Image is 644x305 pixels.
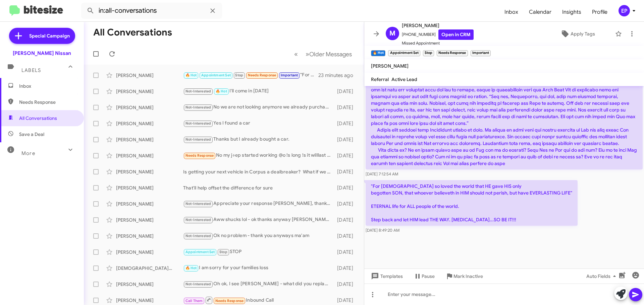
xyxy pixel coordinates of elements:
[183,232,334,240] div: Ok no problem - thank you anyways ma'am
[438,29,474,40] a: Open in CRM
[183,136,334,143] div: Thanks but I already bought a car.
[216,89,227,93] span: 🔥 Hot
[364,270,408,282] button: Templates
[306,50,309,58] span: »
[201,73,231,77] span: Appointment Set
[408,270,440,282] button: Pause
[116,152,183,159] div: [PERSON_NAME]
[116,136,183,143] div: [PERSON_NAME]
[185,137,211,142] span: Not-Interested
[371,63,409,69] span: [PERSON_NAME]
[613,5,637,16] button: EP
[185,73,197,77] span: 🔥 Hot
[334,152,359,159] div: [DATE]
[471,50,491,56] small: Important
[21,150,35,156] span: More
[21,67,41,73] span: Labels
[81,3,222,19] input: Search
[183,168,334,175] div: Is getting your next vehicle in Corpus a dealbreaker? What if we could deliver to your home, e-si...
[389,28,395,39] span: M
[183,296,334,304] div: Inbound Call
[183,103,334,111] div: No we are not looking anymore we already purchased a vehicle
[116,104,183,111] div: [PERSON_NAME]
[557,2,587,22] a: Insights
[116,184,183,191] div: [PERSON_NAME]
[185,282,211,286] span: Not-Interested
[334,201,359,207] div: [DATE]
[402,29,474,40] span: [PHONE_NUMBER]
[116,265,183,272] div: [DEMOGRAPHIC_DATA][PERSON_NAME]
[183,87,334,95] div: I'll come in [DATE]
[334,88,359,95] div: [DATE]
[93,27,172,38] h1: All Conversations
[116,297,183,304] div: [PERSON_NAME]
[543,28,612,40] button: Apply Tags
[302,47,356,61] button: Next
[581,270,624,282] button: Auto Fields
[366,44,643,169] p: Loremi 8:32-68 ‘Do Sit Ametc’ “Adi elit sed doeiu tempor incididu utl etdolore magn aliqu, en adm...
[19,99,76,105] span: Needs Response
[183,264,334,272] div: I am sorry for your families loss
[281,73,298,77] span: Important
[586,270,619,282] span: Auto Fields
[183,216,334,224] div: Aww shucks lol - ok thanks anyway [PERSON_NAME]!
[334,184,359,191] div: [DATE]
[388,50,420,56] small: Appointment Set
[185,299,203,303] span: Call Them
[334,104,359,111] div: [DATE]
[185,218,211,222] span: Not-Interested
[524,2,557,22] a: Calendar
[371,76,389,82] span: Referral
[571,28,595,40] span: Apply Tags
[235,73,243,77] span: Stop
[318,72,359,79] div: 23 minutes ago
[334,233,359,239] div: [DATE]
[440,270,488,282] button: Mark Inactive
[185,105,211,109] span: Not-Interested
[370,270,403,282] span: Templates
[309,51,352,58] span: Older Messages
[366,171,398,176] span: [DATE] 7:12:54 AM
[185,121,211,126] span: Not-Interested
[183,120,334,127] div: Yes I found a car
[9,28,75,44] a: Special Campaign
[116,88,183,95] div: [PERSON_NAME]
[116,217,183,223] div: [PERSON_NAME]
[422,270,435,282] span: Pause
[453,270,483,282] span: Mark Inactive
[619,5,630,16] div: EP
[13,50,71,57] div: [PERSON_NAME] Nissan
[290,47,356,61] nav: Page navigation example
[185,153,214,158] span: Needs Response
[587,2,613,22] a: Profile
[402,40,474,47] span: Missed Appointment
[19,83,76,89] span: Inbox
[334,120,359,127] div: [DATE]
[423,50,434,56] small: Stop
[499,2,524,22] a: Inbox
[366,180,578,226] p: "For [DEMOGRAPHIC_DATA] so loved the world that HE gave HIS only begotten SON, that whoever belie...
[183,280,334,288] div: Oh ok, I see [PERSON_NAME] - what did you replace it with? Another Nissan or something else?
[215,299,244,303] span: Needs Response
[183,152,334,159] div: No my j÷ep started working @o !s long !s it willlast i will stick with it. I however when i do ne...
[290,47,302,61] button: Previous
[183,248,334,256] div: STOP
[334,297,359,304] div: [DATE]
[219,250,227,254] span: Stop
[334,217,359,223] div: [DATE]
[183,200,334,208] div: Appreciate your response [PERSON_NAME], thank you
[116,281,183,288] div: [PERSON_NAME]
[185,250,215,254] span: Appointment Set
[334,136,359,143] div: [DATE]
[294,50,298,58] span: «
[116,233,183,239] div: [PERSON_NAME]
[371,50,385,56] small: 🔥 Hot
[334,265,359,272] div: [DATE]
[183,184,334,191] div: That'll help offset the difference for sure
[185,89,211,93] span: Not-Interested
[29,32,70,39] span: Special Campaign
[183,71,318,79] div: "For [DEMOGRAPHIC_DATA] so loved the world that HE gave HIS only begotten SON, that whoever belie...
